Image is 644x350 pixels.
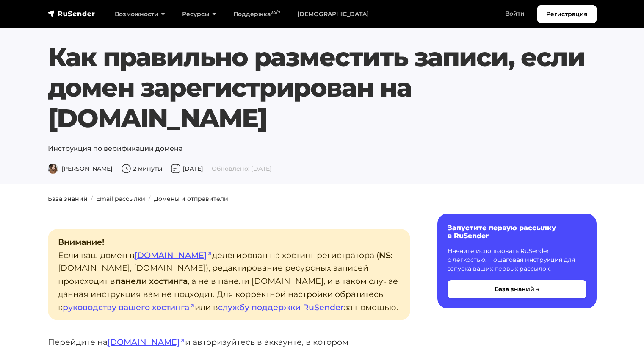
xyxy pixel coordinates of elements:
[497,5,533,22] a: Войти
[48,195,88,203] a: База знаний
[379,250,393,260] strong: NS:
[43,194,602,203] nav: breadcrumb
[135,250,212,260] a: [DOMAIN_NAME]
[437,214,597,308] a: Запустите первую рассылку в RuSender Начните использовать RuSender с легкостью. Пошаговая инструк...
[121,165,162,172] span: 2 минуты
[96,195,145,203] a: Email рассылки
[121,164,131,174] img: Время чтения
[106,6,174,23] a: Возможности
[154,195,228,203] a: Домены и отправители
[289,6,377,23] a: [DEMOGRAPHIC_DATA]
[48,144,597,154] p: Инструкция по верификации домена
[271,10,280,15] sup: 24/7
[212,165,272,172] span: Обновлено: [DATE]
[48,165,113,172] span: [PERSON_NAME]
[58,237,104,247] strong: Внимание!
[218,302,344,312] a: службу поддержки RuSender
[448,280,586,298] button: База знаний →
[48,229,410,320] p: Если ваш домен в делегирован на хостинг регистратора ( [DOMAIN_NAME], [DOMAIN_NAME]), редактирова...
[48,9,95,18] img: RuSender
[448,247,586,273] p: Начните использовать RuSender с легкостью. Пошаговая инструкция для запуска ваших первых рассылок.
[171,165,203,172] span: [DATE]
[171,164,181,174] img: Дата публикации
[448,224,586,240] h6: Запустите первую рассылку в RuSender
[537,5,597,23] a: Регистрация
[108,337,185,347] a: [DOMAIN_NAME]
[48,42,597,133] h1: Как правильно разместить записи, если домен зарегистрирован на [DOMAIN_NAME]
[63,302,195,312] a: руководству вашего хостинга
[115,276,188,286] strong: панели хостинга
[174,6,225,23] a: Ресурсы
[225,6,289,23] a: Поддержка24/7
